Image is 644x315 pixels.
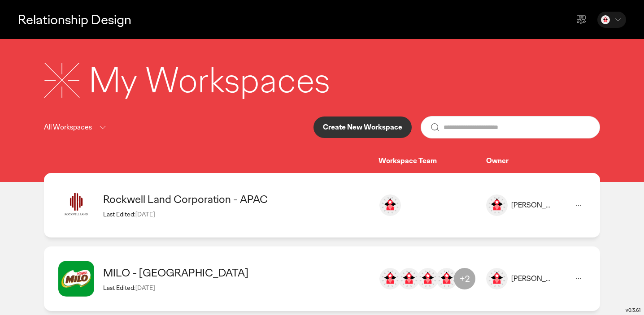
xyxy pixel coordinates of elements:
[436,268,457,289] img: maan.delosreyes@ogilvy.com
[135,210,155,218] span: [DATE]
[103,284,370,292] div: Last Edited:
[379,194,401,216] img: bea.besa@ogilvy.com
[511,201,553,210] div: [PERSON_NAME]
[103,266,370,280] div: MILO - Philippines
[323,124,402,131] p: Create New Workspace
[417,268,439,289] img: bea.besa@ogilvy.com
[89,57,330,104] div: My Workspaces
[379,268,401,289] img: adie.pieraz@ogilvy.com
[135,284,155,292] span: [DATE]
[58,261,94,297] img: image
[379,156,486,166] div: Workspace Team
[103,210,370,218] div: Last Edited:
[570,9,592,30] div: Send feedback
[313,117,412,138] button: Create New Workspace
[486,268,508,289] img: image
[486,194,508,216] img: image
[511,274,553,284] div: [PERSON_NAME]
[486,156,586,166] div: Owner
[601,15,610,24] img: Bea Besa
[454,268,475,289] div: +2
[44,122,92,133] p: All Workspaces
[398,268,420,289] img: athena.alipao@ogilvy.com
[58,187,94,223] img: image
[103,192,370,206] div: Rockwell Land Corporation - APAC
[18,10,131,29] p: Relationship Design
